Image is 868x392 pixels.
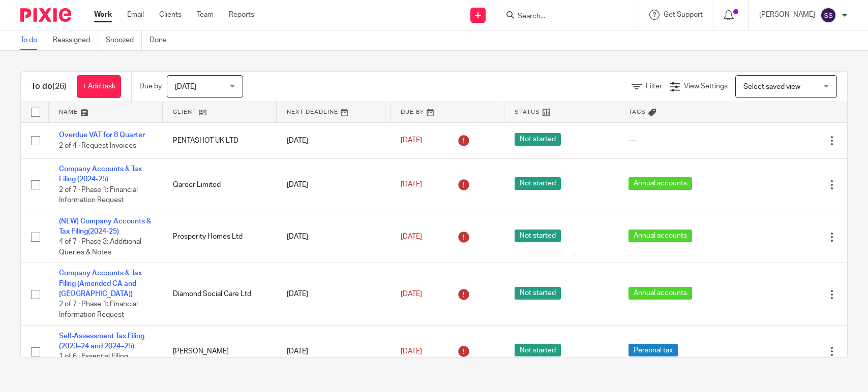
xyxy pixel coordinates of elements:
img: svg%3E [820,7,836,23]
a: Email [127,10,144,20]
span: 4 of 7 · Phase 3: Additional Queries & Notes [59,239,141,256]
span: [DATE] [401,137,422,144]
span: 2 of 4 · Request Invoices [59,142,136,149]
span: Annual accounts [628,287,692,300]
span: Tags [628,109,646,115]
h1: To do [31,81,67,92]
a: Team [197,10,214,20]
a: Work [94,10,112,20]
a: Done [149,30,174,50]
span: Not started [515,344,561,356]
td: [DATE] [277,325,391,378]
td: [DATE] [277,211,391,263]
span: Not started [515,230,561,242]
a: Company Accounts & Tax Filing (2024-25) [59,166,142,183]
a: + Add task [77,75,121,98]
span: 2 of 7 · Phase 1: Financial Information Request [59,301,138,319]
span: [DATE] [401,290,422,298]
span: Filter [646,83,662,90]
td: [DATE] [277,263,391,325]
td: Prosperity Homes Ltd [163,211,277,263]
img: Pixie [20,8,71,22]
a: Company Accounts & Tax Filing (Amended CA and [GEOGRAPHIC_DATA]) [59,270,142,298]
td: Diamond Social Care Ltd [163,263,277,325]
p: Due by [139,81,162,91]
span: [DATE] [401,233,422,240]
span: Not started [515,287,561,300]
a: Overdue VAT for 8 Quarter [59,132,145,139]
p: [PERSON_NAME] [759,10,815,20]
a: Reports [229,10,254,20]
span: (26) [52,82,67,90]
td: [PERSON_NAME] [163,325,277,378]
span: 2 of 7 · Phase 1: Financial Information Request [59,186,138,204]
td: [DATE] [277,122,391,158]
a: Snoozed [106,30,142,50]
span: [DATE] [401,348,422,355]
input: Search [517,12,608,21]
a: Reassigned [53,30,98,50]
span: Annual accounts [628,230,692,242]
a: (NEW) Company Accounts & Tax Filing(2024-25) [59,218,151,235]
span: Select saved view [743,83,800,90]
td: Qareer Limited [163,158,277,211]
span: View Settings [684,83,728,90]
div: --- [628,136,723,146]
td: PENTASHOT UK LTD [163,122,277,158]
span: 1 of 6 · Essential Filing Information [59,353,128,371]
span: [DATE] [401,181,422,188]
span: Annual accounts [628,177,692,190]
span: [DATE] [175,83,196,90]
span: Get Support [664,11,703,18]
td: [DATE] [277,158,391,211]
a: Clients [159,10,182,20]
span: Not started [515,133,561,146]
span: Personal tax [628,344,678,356]
span: Not started [515,177,561,190]
a: To do [20,30,45,50]
a: Self-Assessment Tax Filing (2023–24 and 2024–25) [59,333,144,350]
